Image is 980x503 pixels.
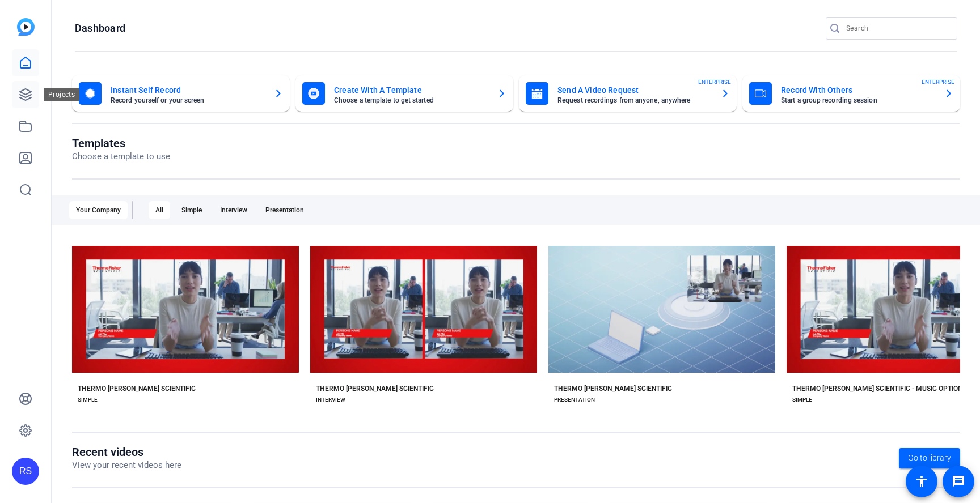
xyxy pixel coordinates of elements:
mat-card-subtitle: Record yourself or your screen [111,97,265,104]
img: blue-gradient.svg [17,18,35,36]
mat-card-title: Create With A Template [334,83,488,97]
button: Send A Video RequestRequest recordings from anyone, anywhereENTERPRISE [519,75,737,112]
mat-card-title: Record With Others [781,83,935,97]
div: SIMPLE [78,395,98,404]
span: Go to library [908,452,951,464]
div: INTERVIEW [316,395,345,404]
mat-icon: message [952,475,965,488]
mat-card-title: Send A Video Request [557,83,712,97]
div: Simple [175,201,209,219]
span: ENTERPRISE [698,78,731,86]
button: Record With OthersStart a group recording sessionENTERPRISE [742,75,960,112]
div: Your Company [69,201,128,219]
p: View your recent videos here [72,459,181,472]
div: THERMO [PERSON_NAME] SCIENTIFIC - MUSIC OPTION [792,384,962,393]
p: Choose a template to use [72,150,170,163]
div: All [149,201,170,219]
span: ENTERPRISE [922,78,954,86]
div: Projects [44,88,79,101]
div: Interview [213,201,254,219]
mat-card-title: Instant Self Record [111,83,265,97]
mat-card-subtitle: Choose a template to get started [334,97,488,104]
a: Go to library [899,448,960,468]
mat-card-subtitle: Request recordings from anyone, anywhere [557,97,712,104]
div: Presentation [259,201,311,219]
input: Search [846,22,948,35]
div: THERMO [PERSON_NAME] SCIENTIFIC [554,384,672,393]
h1: Recent videos [72,445,181,459]
button: Instant Self RecordRecord yourself or your screen [72,75,290,112]
div: SIMPLE [792,395,812,404]
mat-card-subtitle: Start a group recording session [781,97,935,104]
div: THERMO [PERSON_NAME] SCIENTIFIC [316,384,434,393]
button: Create With A TemplateChoose a template to get started [295,75,513,112]
div: RS [12,458,39,485]
h1: Dashboard [75,22,125,35]
mat-icon: accessibility [915,475,928,488]
div: THERMO [PERSON_NAME] SCIENTIFIC [78,384,196,393]
h1: Templates [72,137,170,150]
div: PRESENTATION [554,395,595,404]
